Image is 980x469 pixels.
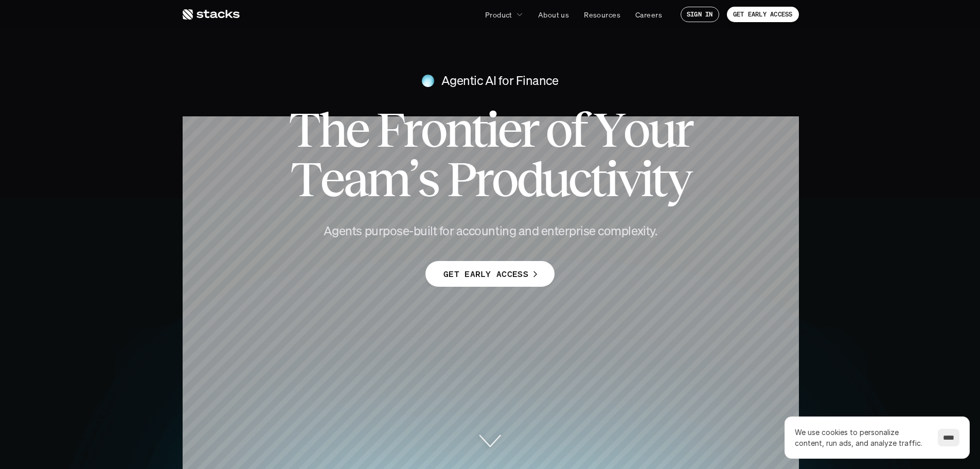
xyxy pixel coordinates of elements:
span: a [343,154,366,204]
span: s [417,154,438,204]
span: o [420,105,445,154]
p: Product [485,9,512,20]
span: r [474,154,491,204]
a: About us [532,5,575,24]
span: t [471,105,486,154]
span: d [516,154,542,204]
span: r [674,105,691,154]
span: i [640,154,651,204]
span: r [520,105,537,154]
a: Resources [578,5,627,24]
span: h [318,105,345,154]
h4: Agents purpose-built for accounting and enterprise complexity. [305,222,675,240]
a: Careers [629,5,668,24]
span: ’ [408,154,417,204]
span: n [445,105,471,154]
span: r [403,105,420,154]
span: e [320,154,343,204]
a: GET EARLY ACCESS [727,7,799,22]
span: e [497,105,520,154]
span: o [545,105,570,154]
h4: Agentic AI for Finance [441,72,558,90]
span: o [491,154,516,204]
span: i [605,154,616,204]
p: GET EARLY ACCESS [443,267,528,282]
p: About us [538,9,569,20]
span: P [447,154,474,204]
span: F [376,105,403,154]
span: e [345,105,368,154]
p: We use cookies to personalize content, run ads, and analyze traffic. [795,427,928,448]
span: u [542,154,568,204]
span: v [616,154,640,204]
p: GET EARLY ACCESS [733,11,793,18]
span: u [648,105,674,154]
p: SIGN IN [687,11,713,18]
span: y [666,154,690,204]
span: m [366,154,408,204]
a: GET EARLY ACCESS [425,261,555,287]
span: f [571,105,585,154]
span: T [290,154,320,204]
span: t [651,154,666,204]
p: Resources [584,9,620,20]
p: Careers [635,9,662,20]
span: Y [594,105,623,154]
span: o [623,105,648,154]
span: t [590,154,604,204]
span: i [486,105,497,154]
a: SIGN IN [681,7,719,22]
span: c [568,154,590,204]
span: T [289,105,318,154]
